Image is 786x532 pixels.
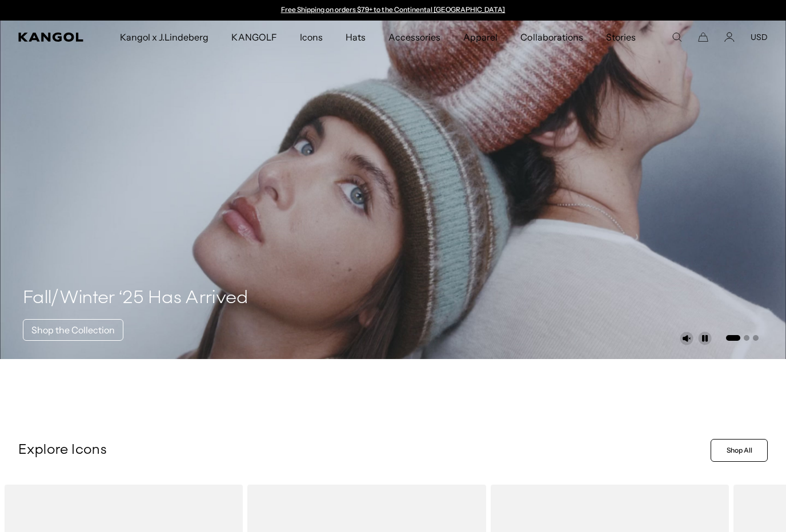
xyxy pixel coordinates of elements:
a: Account [724,32,735,42]
slideshow-component: Announcement bar [275,6,511,15]
span: Collaborations [520,21,583,54]
span: Kangol x J.Lindeberg [120,21,209,54]
ul: Select a slide to show [725,333,759,342]
a: Hats [334,21,377,54]
a: Apparel [452,21,509,54]
button: USD [751,32,768,42]
a: KANGOLF [220,21,288,54]
button: Unmute [680,332,693,345]
a: Stories [595,21,647,54]
span: Hats [346,21,366,54]
button: Go to slide 1 [726,335,740,341]
button: Go to slide 2 [744,335,749,341]
span: Accessories [388,21,440,54]
p: Explore Icons [18,442,706,459]
button: Go to slide 3 [753,335,759,341]
a: Accessories [377,21,452,54]
span: Apparel [463,21,498,54]
h4: Fall/Winter ‘25 Has Arrived [23,287,248,310]
span: Icons [300,21,323,54]
button: Pause [698,332,712,345]
div: 1 of 2 [275,6,511,15]
a: Free Shipping on orders $79+ to the Continental [GEOGRAPHIC_DATA] [281,5,506,14]
a: Kangol x J.Lindeberg [109,21,220,54]
div: Announcement [275,6,511,15]
a: Shop the Collection [23,319,123,341]
span: Stories [606,21,636,54]
summary: Search here [672,32,682,42]
span: KANGOLF [231,21,276,54]
button: Cart [698,32,708,42]
a: Icons [288,21,334,54]
a: Collaborations [509,21,594,54]
a: Kangol [18,33,84,42]
a: Shop All [711,439,768,462]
